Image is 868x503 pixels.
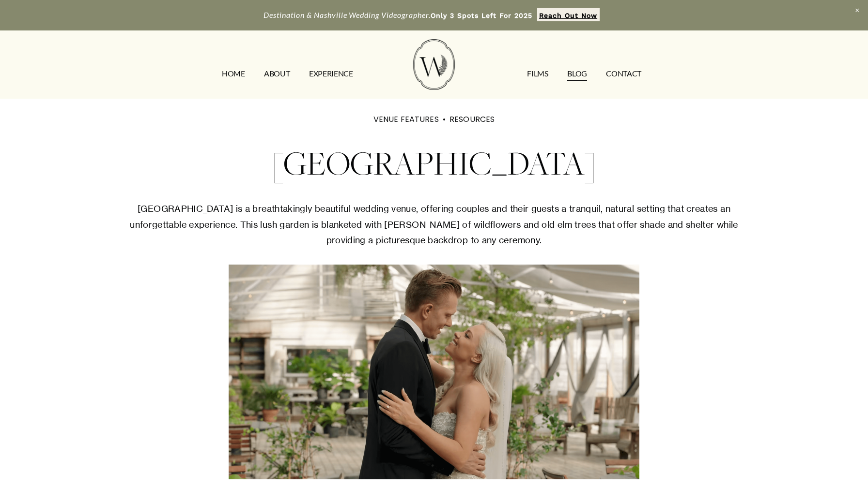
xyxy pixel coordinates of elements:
[122,201,746,248] p: [GEOGRAPHIC_DATA] is a breathtakingly beautiful wedding venue, offering couples and their guests ...
[373,114,439,125] a: VENUE FEATURES
[567,66,587,81] a: Blog
[539,12,597,19] strong: Reach Out Now
[413,39,455,90] img: Wild Fern Weddings
[449,114,495,125] a: RESOURCES
[527,66,548,81] a: FILMS
[309,66,353,81] a: EXPERIENCE
[222,66,245,81] a: HOME
[122,139,746,188] h1: [GEOGRAPHIC_DATA]
[264,66,290,81] a: ABOUT
[537,8,600,21] a: Reach Out Now
[606,66,641,81] a: CONTACT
